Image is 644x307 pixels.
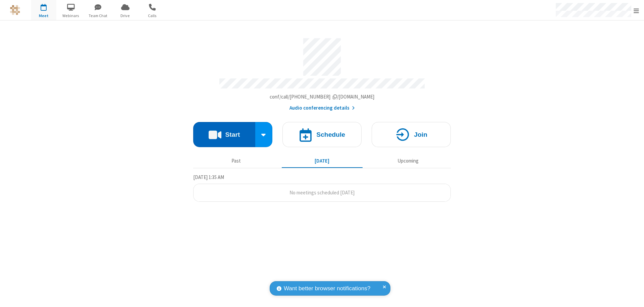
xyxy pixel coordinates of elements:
[282,122,362,147] button: Schedule
[58,13,84,19] span: Webinars
[368,155,448,167] button: Upcoming
[10,5,20,15] img: QA Selenium DO NOT DELETE OR CHANGE
[372,122,451,147] button: Join
[282,155,363,167] button: [DATE]
[31,13,56,19] span: Meet
[193,122,255,147] button: Start
[255,122,273,147] div: Start conference options
[113,13,138,19] span: Drive
[270,94,375,100] span: Copy my meeting room link
[270,93,375,101] button: Copy my meeting room linkCopy my meeting room link
[316,131,345,138] h4: Schedule
[86,13,111,19] span: Team Chat
[225,131,240,138] h4: Start
[193,33,451,112] section: Account details
[289,189,355,196] span: No meetings scheduled [DATE]
[193,173,451,202] section: Today's Meetings
[284,284,370,293] span: Want better browser notifications?
[414,131,427,138] h4: Join
[140,13,165,19] span: Calls
[289,104,355,112] button: Audio conferencing details
[196,155,277,167] button: Past
[193,174,224,180] span: [DATE] 1:35 AM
